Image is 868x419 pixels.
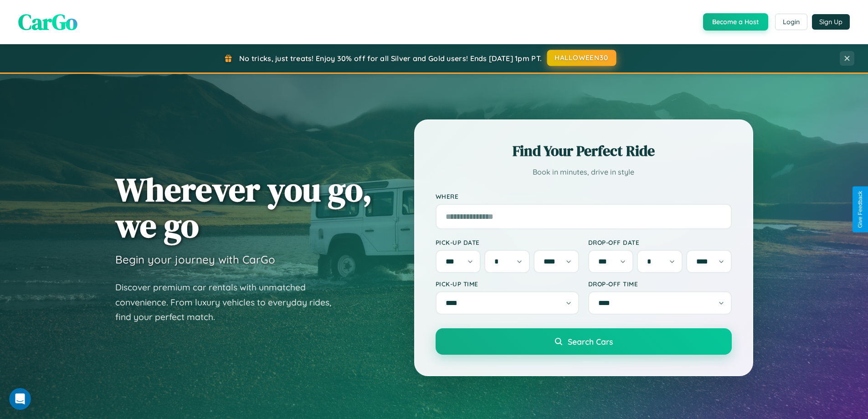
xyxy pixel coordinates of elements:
[588,280,732,288] label: Drop-off Time
[436,192,732,200] label: Where
[436,280,579,288] label: Pick-up Time
[115,253,275,266] h3: Begin your journey with CarGo
[436,141,732,161] h2: Find Your Perfect Ride
[436,166,732,179] p: Book in minutes, drive in style
[547,50,616,66] button: HALLOWEEN30
[812,14,850,30] button: Sign Up
[115,280,343,325] p: Discover premium car rentals with unmatched convenience. From luxury vehicles to everyday rides, ...
[568,336,613,347] span: Search Cars
[703,13,768,31] button: Become a Host
[18,7,77,37] span: CarGo
[436,328,732,355] button: Search Cars
[588,238,732,246] label: Drop-off Date
[9,388,31,410] iframe: Intercom live chat
[239,54,542,63] span: No tricks, just treats! Enjoy 30% off for all Silver and Gold users! Ends [DATE] 1pm PT.
[775,14,807,30] button: Login
[436,238,579,246] label: Pick-up Date
[115,171,372,243] h1: Wherever you go, we go
[857,191,863,228] div: Give Feedback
